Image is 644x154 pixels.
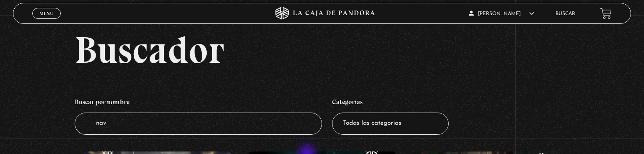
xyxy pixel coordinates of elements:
a: Buscar [556,11,575,16]
h4: Buscar por nombre [75,94,322,113]
a: View your shopping cart [600,8,612,19]
h4: Categorías [332,94,449,113]
span: Menu [39,11,53,16]
span: Cerrar [37,18,57,24]
span: [PERSON_NAME] [469,11,534,16]
h2: Buscador [75,31,631,69]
